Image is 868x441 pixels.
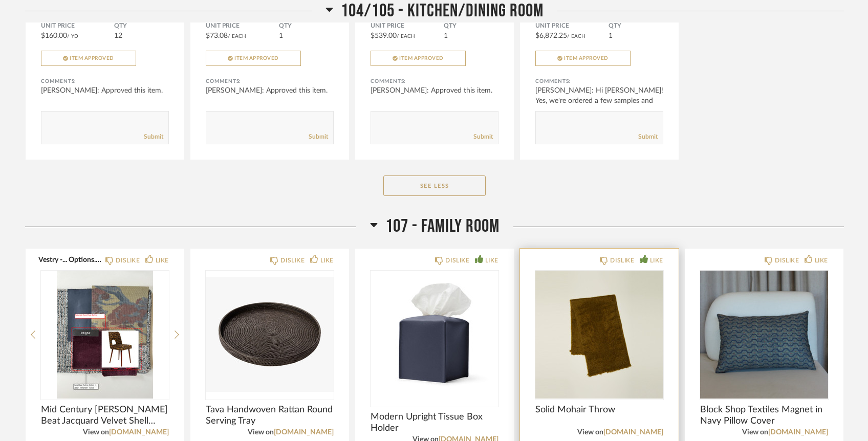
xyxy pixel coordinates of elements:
[399,56,444,61] span: Item Approved
[371,76,498,86] div: Comments:
[41,76,169,86] div: Comments:
[206,76,334,86] div: Comments:
[114,32,122,39] span: 12
[41,22,114,30] span: Unit Price
[109,429,169,436] a: [DOMAIN_NAME]
[206,404,334,427] span: Tava Handwoven Rattan Round Serving Tray
[371,411,498,434] span: Modern Upright Tissue Box Holder
[700,404,828,427] span: Block Shop Textiles Magnet in Navy Pillow Cover
[567,34,585,39] span: / Each
[70,56,114,61] span: Item Approved
[535,85,663,116] div: [PERSON_NAME]: Hi [PERSON_NAME]! Yes, we're ordered a few samples and will let you ...
[116,255,140,266] div: DISLIKE
[234,56,279,61] span: Item Approved
[41,85,169,96] div: [PERSON_NAME]: Approved this item.
[577,429,603,436] span: View on
[371,22,444,30] span: Unit Price
[445,255,469,266] div: DISLIKE
[41,51,136,66] button: Item Approved
[768,429,828,436] a: [DOMAIN_NAME]
[206,51,301,66] button: Item Approved
[280,255,305,266] div: DISLIKE
[309,133,328,141] a: Submit
[206,85,334,96] div: [PERSON_NAME]: Approved this item.
[775,255,799,266] div: DISLIKE
[444,32,448,39] span: 1
[444,22,498,30] span: QTY
[610,255,634,266] div: DISLIKE
[114,22,169,30] span: QTY
[41,271,169,399] img: undefined
[815,255,828,266] div: LIKE
[535,32,567,39] span: $6,872.25
[274,429,334,436] a: [DOMAIN_NAME]
[279,32,283,39] span: 1
[371,271,498,399] img: undefined
[248,429,274,436] span: View on
[535,404,663,415] span: Solid Mohair Throw
[41,32,67,39] span: $160.00
[206,271,334,399] img: undefined
[473,133,493,141] a: Submit
[371,271,498,399] div: 0
[144,133,163,141] a: Submit
[371,85,498,96] div: [PERSON_NAME]: Approved this item.
[228,34,246,39] span: / Each
[609,22,663,30] span: QTY
[41,404,169,427] span: Mid Century [PERSON_NAME] Beat Jacquard Velvet Shell Chair, [GEOGRAPHIC_DATA], 1960s
[535,271,663,399] img: undefined
[383,175,486,196] button: See Less
[535,22,609,30] span: Unit Price
[638,133,658,141] a: Submit
[603,429,663,436] a: [DOMAIN_NAME]
[320,255,334,266] div: LIKE
[397,34,415,39] span: / Each
[38,255,102,263] button: Vestry -... Options.pdf
[742,429,768,436] span: View on
[371,32,397,39] span: $539.00
[371,51,466,66] button: Item Approved
[535,76,663,86] div: Comments:
[650,255,663,266] div: LIKE
[535,51,631,66] button: Item Approved
[609,32,613,39] span: 1
[485,255,498,266] div: LIKE
[385,215,500,237] span: 107 - Family Room
[67,34,78,39] span: / YD
[206,22,279,30] span: Unit Price
[700,271,828,399] img: undefined
[156,255,169,266] div: LIKE
[564,56,609,61] span: Item Approved
[83,429,109,436] span: View on
[206,32,228,39] span: $73.08
[279,22,334,30] span: QTY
